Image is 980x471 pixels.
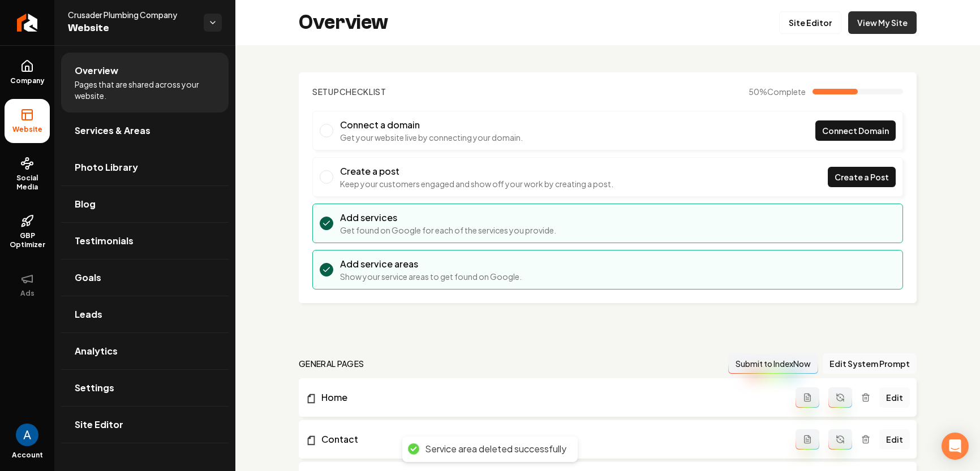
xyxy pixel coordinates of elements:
a: Edit [879,429,910,450]
button: Add admin page prompt [796,429,819,450]
h3: Add service areas [340,257,522,271]
img: Rebolt Logo [17,14,38,32]
span: Services & Areas [75,124,151,137]
a: Analytics [61,333,229,369]
a: Site Editor [779,11,841,34]
a: Leads [61,296,229,332]
span: Website [68,20,195,36]
div: Open Intercom Messenger [942,433,969,460]
p: Show your service areas to get found on Google. [340,271,522,282]
p: Get found on Google for each of the services you provide. [340,224,556,236]
span: Ads [16,289,39,298]
h2: general pages [299,358,364,369]
a: Connect Domain [815,120,896,141]
a: View My Site [848,11,917,34]
a: Services & Areas [61,113,229,149]
span: Setup [312,87,339,97]
span: Photo Library [75,161,138,174]
button: Add admin page prompt [796,387,819,408]
a: Company [5,50,50,94]
h2: Overview [299,11,388,34]
span: Crusader Plumbing Company [68,9,195,20]
span: Leads [75,308,102,321]
a: Settings [61,370,229,406]
span: Overview [75,64,118,77]
a: Photo Library [61,149,229,185]
h3: Add services [340,211,556,224]
h3: Create a post [340,165,613,178]
p: Get your website live by connecting your domain. [340,132,523,143]
span: Goals [75,271,101,284]
a: Social Media [5,148,50,201]
span: Blog [75,197,96,211]
span: Website [8,125,47,134]
button: Ads [5,263,50,307]
a: Contact [306,433,796,446]
span: Social Media [5,174,50,192]
span: Connect Domain [822,125,889,137]
span: GBP Optimizer [5,231,50,249]
span: Testimonials [75,234,134,248]
p: Keep your customers engaged and show off your work by creating a post. [340,178,613,189]
span: Settings [75,381,114,395]
div: Service area deleted successfully [425,443,566,455]
a: Home [306,391,796,404]
a: Testimonials [61,223,229,259]
a: Create a Post [828,167,896,187]
span: Pages that are shared across your website. [75,79,215,101]
span: 50 % [749,86,806,97]
span: Create a Post [835,171,889,183]
a: Blog [61,186,229,222]
span: Analytics [75,344,118,358]
span: Complete [767,87,806,97]
span: Account [12,451,43,460]
a: Site Editor [61,407,229,443]
span: Site Editor [75,418,123,431]
h3: Connect a domain [340,118,523,132]
h2: Checklist [312,86,386,97]
span: Company [6,76,49,85]
a: Edit [879,387,910,408]
img: Andrew Magana [16,424,38,446]
button: Open user button [16,424,38,446]
button: Edit System Prompt [823,353,917,374]
a: GBP Optimizer [5,205,50,258]
a: Goals [61,260,229,296]
button: Submit to IndexNow [728,353,818,374]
